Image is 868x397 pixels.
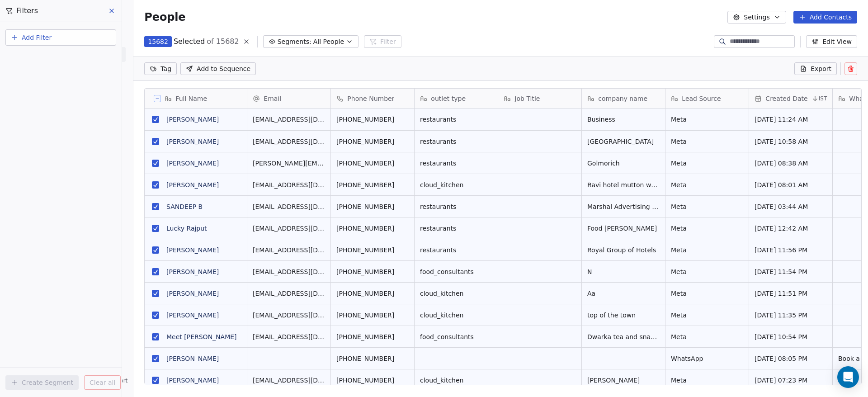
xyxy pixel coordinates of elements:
[144,36,172,47] button: 15682
[755,180,827,189] span: [DATE] 08:01 AM
[253,224,325,233] span: [EMAIL_ADDRESS][DOMAIN_NAME]
[755,224,827,233] span: [DATE] 12:42 AM
[166,225,207,232] a: Lucky Rajput
[671,376,743,385] span: Meta
[587,289,660,298] span: Aa
[587,267,660,276] span: N
[253,180,325,189] span: [EMAIL_ADDRESS][DOMAIN_NAME]
[166,160,219,167] a: [PERSON_NAME]
[582,89,665,108] div: company name
[671,289,743,298] span: Meta
[144,10,185,24] span: People
[671,180,743,189] span: Meta
[166,268,219,275] a: [PERSON_NAME]
[336,159,409,168] span: [PHONE_NUMBER]
[671,332,743,341] span: Meta
[253,289,325,298] span: [EMAIL_ADDRESS][DOMAIN_NAME]
[166,203,203,210] a: SANDEEP B
[336,202,409,211] span: [PHONE_NUMBER]
[253,137,325,146] span: [EMAIL_ADDRESS][DOMAIN_NAME]
[587,180,660,189] span: Ravi hotel mutton wala
[587,202,660,211] span: Marshal Advertising Company
[587,311,660,320] span: top of the town
[749,89,832,108] div: Created DateIST
[420,224,492,233] span: restaurants
[755,311,827,320] span: [DATE] 11:35 PM
[420,289,492,298] span: cloud_kitchen
[587,159,660,168] span: Golmorich
[755,289,827,298] span: [DATE] 11:51 PM
[498,89,581,108] div: Job Title
[253,267,325,276] span: [EMAIL_ADDRESS][DOMAIN_NAME]
[145,109,247,385] div: grid
[727,11,786,24] button: Settings
[793,11,857,24] button: Add Contacts
[160,64,171,73] span: Tag
[253,159,325,168] span: [PERSON_NAME][EMAIL_ADDRESS][MEDICAL_DATA][DOMAIN_NAME]
[514,94,540,103] span: Job Title
[336,115,409,124] span: [PHONE_NUMBER]
[755,376,827,385] span: [DATE] 07:23 PM
[364,35,401,48] button: Filter
[420,311,492,320] span: cloud_kitchen
[336,246,409,255] span: [PHONE_NUMBER]
[598,94,647,103] span: company name
[671,115,743,124] span: Meta
[420,180,492,189] span: cloud_kitchen
[755,137,827,146] span: [DATE] 10:58 AM
[587,376,660,385] span: [PERSON_NAME]
[755,202,827,211] span: [DATE] 03:44 AM
[166,355,219,362] a: [PERSON_NAME]
[336,332,409,341] span: [PHONE_NUMBER]
[671,354,743,363] span: WhatsApp
[278,37,311,47] span: Segments:
[166,333,237,340] a: Meet [PERSON_NAME]
[420,246,492,255] span: restaurants
[166,290,219,297] a: [PERSON_NAME]
[253,115,325,124] span: [EMAIL_ADDRESS][DOMAIN_NAME]
[180,62,256,75] button: Add to Sequence
[336,354,409,363] span: [PHONE_NUMBER]
[336,311,409,320] span: [PHONE_NUMBER]
[420,137,492,146] span: restaurants
[166,377,219,384] a: [PERSON_NAME]
[207,36,239,47] span: of 15682
[253,332,325,341] span: [EMAIL_ADDRESS][DOMAIN_NAME]
[420,267,492,276] span: food_consultants
[336,180,409,189] span: [PHONE_NUMBER]
[671,267,743,276] span: Meta
[587,137,660,146] span: [GEOGRAPHIC_DATA]
[671,311,743,320] span: Meta
[166,312,219,319] a: [PERSON_NAME]
[819,95,827,102] span: IST
[336,376,409,385] span: [PHONE_NUMBER]
[166,181,219,189] a: [PERSON_NAME]
[313,37,344,47] span: All People
[755,246,827,255] span: [DATE] 11:56 PM
[420,332,492,341] span: food_consultants
[755,115,827,124] span: [DATE] 11:24 AM
[431,94,466,103] span: outlet type
[755,267,827,276] span: [DATE] 11:54 PM
[587,224,660,233] span: Food [PERSON_NAME]
[144,62,177,75] button: Tag
[166,116,219,123] a: [PERSON_NAME]
[794,62,837,75] button: Export
[837,366,859,388] div: Open Intercom Messenger
[336,289,409,298] span: [PHONE_NUMBER]
[145,89,247,108] div: Full Name
[671,202,743,211] span: Meta
[264,94,281,103] span: Email
[665,89,749,108] div: Lead Source
[253,246,325,255] span: [EMAIL_ADDRESS][DOMAIN_NAME]
[253,376,325,385] span: [EMAIL_ADDRESS][DOMAIN_NAME]
[671,246,743,255] span: Meta
[347,94,394,103] span: Phone Number
[166,246,219,254] a: [PERSON_NAME]
[671,159,743,168] span: Meta
[765,94,807,103] span: Created Date
[174,36,205,47] span: Selected
[148,37,168,46] span: 15682
[336,267,409,276] span: [PHONE_NUMBER]
[806,35,857,48] button: Edit View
